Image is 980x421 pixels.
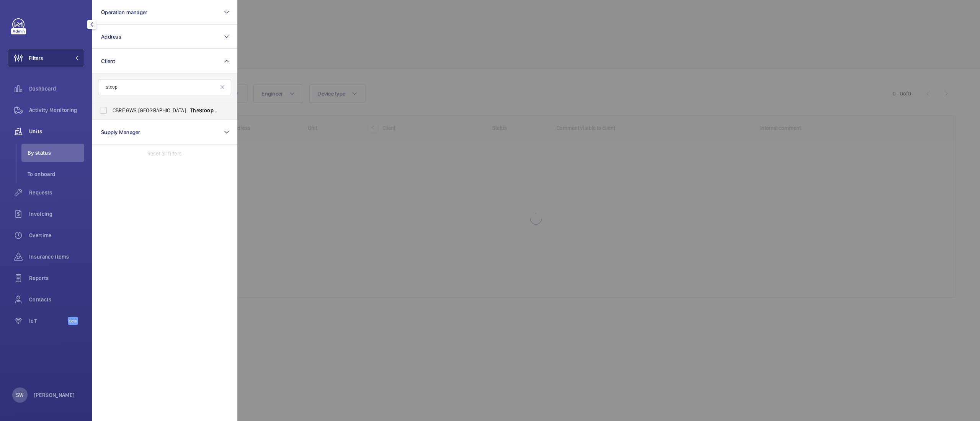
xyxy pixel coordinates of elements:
[16,391,23,399] p: SW
[29,128,84,135] span: Units
[29,253,84,261] span: Insurance items
[29,85,84,92] span: Dashboard
[8,49,84,67] button: Filters
[29,274,84,282] span: Reports
[29,317,68,325] span: IoT
[28,170,84,178] span: To onboard
[29,210,84,218] span: Invoicing
[29,189,84,196] span: Requests
[28,149,84,157] span: By status
[34,391,75,399] p: [PERSON_NAME]
[68,317,78,325] span: Beta
[29,54,43,62] span: Filters
[29,232,84,239] span: Overtime
[29,106,84,114] span: Activity Monitoring
[29,296,84,303] span: Contacts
